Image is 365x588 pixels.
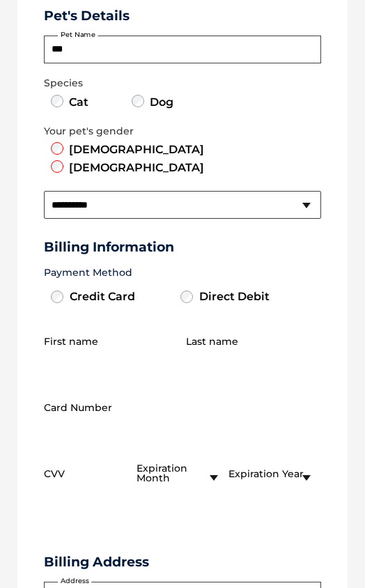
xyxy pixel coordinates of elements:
label: Expiration Year [228,469,304,479]
legend: Species [44,77,321,89]
legend: Your pet's gender [44,125,321,137]
input: Direct Debit [180,291,193,303]
h3: Pet's Details [38,8,327,24]
label: Direct Debit [177,290,303,303]
label: Dog [148,93,173,111]
label: Card Number [44,403,112,412]
label: First name [44,336,98,346]
label: [DEMOGRAPHIC_DATA] [68,159,204,177]
h3: Billing Information [44,240,321,256]
h3: Payment Method [44,267,321,279]
input: Credit Card [51,291,63,303]
label: [DEMOGRAPHIC_DATA] [68,141,204,159]
label: Cat [68,93,88,111]
label: Expiration Month [137,463,224,483]
label: Last name [186,336,238,346]
h3: Billing Address [44,555,321,571]
label: CVV [44,469,65,479]
label: Credit Card [47,290,173,303]
label: Address [58,578,91,585]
